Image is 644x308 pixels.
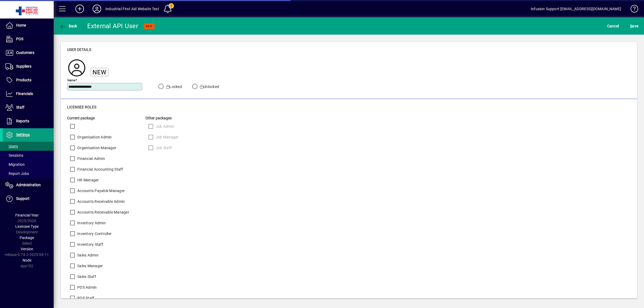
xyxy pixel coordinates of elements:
[76,242,103,247] label: Inventory Staff
[3,32,54,46] a: POS
[3,142,54,151] a: Users
[76,156,105,161] label: Financial Admin
[76,263,103,269] label: Sales Manager
[16,23,26,27] span: Home
[67,116,95,120] span: Current package
[76,252,98,258] label: Sales Admin
[630,24,632,28] span: S
[145,116,172,120] span: Other packages
[165,84,182,89] label: Locked
[3,101,54,114] a: Staff
[76,145,116,151] label: Organisation Manager
[3,19,54,32] a: Home
[88,4,105,14] button: Profile
[15,213,39,217] span: Financial Year
[67,47,91,52] span: User details
[76,188,125,193] label: Accounts Payable Manager
[87,22,138,30] div: External API User
[3,87,54,101] a: Financials
[23,258,31,262] span: Node
[3,46,54,60] a: Customers
[16,133,30,137] span: Settings
[105,5,159,13] div: Industrial First Aid Website Test
[627,1,637,19] a: Knowledge Base
[76,167,123,172] label: Financial Accounting Staff
[16,119,29,123] span: Reports
[16,37,23,41] span: POS
[606,21,620,31] button: Cancel
[16,91,33,96] span: Financials
[67,78,75,82] mat-label: Name
[16,50,34,55] span: Customers
[5,153,23,157] span: Sessions
[59,24,77,28] span: Back
[16,183,41,187] span: Administration
[71,4,88,14] button: Add
[76,199,125,204] label: Accounts Receivable Admin
[146,24,152,28] span: NEW
[16,105,24,109] span: Staff
[3,160,54,169] a: Migration
[5,162,25,167] span: Migration
[76,177,99,183] label: HR Manager
[76,285,97,290] label: POS Admin
[76,295,94,301] label: POS Staff
[630,22,638,30] span: ave
[16,196,30,201] span: Support
[67,105,96,109] span: Licensee roles
[76,274,96,279] label: Sales Staff
[5,171,29,176] span: Report Jobs
[76,220,106,226] label: Inventory Admin
[93,69,107,76] span: New
[16,64,31,68] span: Suppliers
[607,22,619,30] span: Cancel
[3,60,54,73] a: Suppliers
[54,21,83,31] app-page-header-button: Back
[15,224,39,229] span: Licensee Type
[76,134,112,140] label: Organisation Admin
[3,192,54,206] a: Support
[629,21,640,31] button: Save
[58,21,79,31] button: Back
[76,210,129,215] label: Accounts Receivable Manager
[3,74,54,87] a: Products
[21,247,33,251] span: Version
[5,144,18,148] span: Users
[20,236,34,240] span: Package
[3,169,54,178] a: Report Jobs
[16,78,31,82] span: Products
[3,115,54,128] a: Reports
[199,84,219,89] label: Unlocked
[531,5,621,13] div: Infusion Support [EMAIL_ADDRESS][DOMAIN_NAME]
[3,151,54,160] a: Sessions
[3,178,54,192] a: Administration
[76,231,112,236] label: Inventory Controller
